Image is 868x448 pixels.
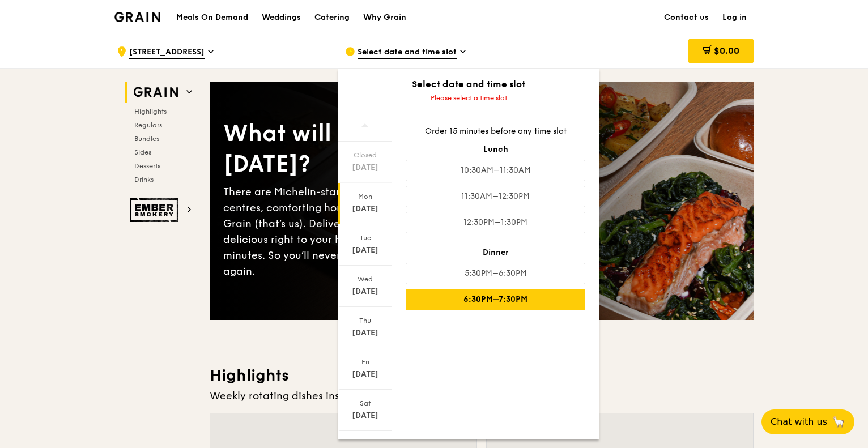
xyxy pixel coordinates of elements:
div: Please select a time slot [338,93,599,103]
div: 12:30PM–1:30PM [406,212,585,233]
div: 5:30PM–6:30PM [406,263,585,284]
span: Chat with us [771,415,827,429]
span: Bundles [134,135,159,143]
span: $0.00 [714,45,739,56]
img: Grain web logo [130,82,182,103]
div: Select date and time slot [338,78,599,91]
div: [DATE] [340,369,390,380]
div: Weekly rotating dishes inspired by flavours from around the world. [210,388,754,404]
a: Weddings [255,1,308,35]
div: 6:30PM–7:30PM [406,289,585,310]
span: Highlights [134,108,167,116]
span: Desserts [134,162,160,170]
div: Sat [340,399,390,408]
div: [DATE] [340,410,390,421]
div: What will you eat [DATE]? [223,118,482,180]
div: [DATE] [340,286,390,297]
a: Why Grain [356,1,413,35]
span: Select date and time slot [358,46,457,59]
div: [DATE] [340,203,390,215]
span: 🦙 [832,415,845,429]
div: [DATE] [340,327,390,339]
div: 10:30AM–11:30AM [406,160,585,181]
img: Ember Smokery web logo [130,198,182,222]
div: 11:30AM–12:30PM [406,186,585,207]
span: Regulars [134,121,162,129]
div: Closed [340,151,390,160]
div: Dinner [406,247,585,258]
a: Catering [308,1,356,35]
span: Drinks [134,176,154,184]
h1: Meals On Demand [176,12,248,23]
a: Log in [716,1,754,35]
div: Lunch [406,144,585,155]
img: Grain [114,12,160,22]
div: [DATE] [340,162,390,173]
div: Catering [314,1,350,35]
span: [STREET_ADDRESS] [129,46,205,59]
div: Order 15 minutes before any time slot [406,126,585,137]
div: There are Michelin-star restaurants, hawker centres, comforting home-cooked classics… and Grain (... [223,184,482,279]
div: Tue [340,233,390,242]
button: Chat with us🦙 [761,409,854,434]
h3: Highlights [210,365,754,386]
div: Thu [340,316,390,325]
span: Sides [134,148,151,156]
div: Fri [340,357,390,366]
div: [DATE] [340,245,390,256]
div: Weddings [262,1,301,35]
div: Wed [340,275,390,284]
a: Contact us [657,1,716,35]
div: Why Grain [363,1,406,35]
div: Mon [340,192,390,201]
